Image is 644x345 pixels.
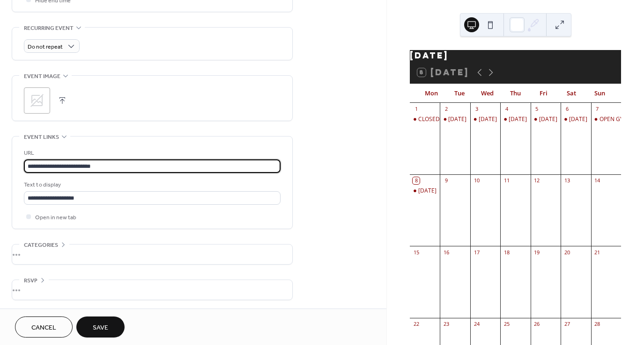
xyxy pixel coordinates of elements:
[413,106,420,113] div: 1
[24,180,279,190] div: Text to display
[413,177,420,184] div: 8
[24,132,59,142] span: Event links
[35,213,76,223] span: Open in new tab
[31,323,56,333] span: Cancel
[594,249,601,256] div: 21
[569,115,587,123] div: [DATE]
[440,115,470,123] div: Tuesday 2 Sept
[473,321,480,328] div: 24
[563,249,570,256] div: 20
[473,106,480,113] div: 3
[410,50,621,61] div: [DATE]
[24,276,37,286] span: RSVP
[28,42,63,52] span: Do not repeat
[503,177,510,184] div: 11
[473,177,480,184] div: 10
[418,187,437,195] div: [DATE]
[443,106,450,113] div: 2
[474,84,502,103] div: Wed
[533,249,540,256] div: 19
[503,321,510,328] div: 25
[24,87,50,114] div: ;
[502,84,530,103] div: Thu
[24,240,58,250] span: Categories
[24,72,60,81] span: Event image
[24,23,74,33] span: Recurring event
[93,323,108,333] span: Save
[533,177,540,184] div: 12
[12,244,292,264] div: •••
[24,148,279,158] div: URL
[591,115,621,123] div: OPEN GYM 9AM
[563,177,570,184] div: 13
[443,321,450,328] div: 23
[418,115,440,123] div: CLOSED
[594,177,601,184] div: 14
[15,316,73,338] button: Cancel
[585,84,614,103] div: Sun
[445,84,474,103] div: Tue
[529,84,557,103] div: Fri
[12,280,292,300] div: •••
[417,84,445,103] div: Mon
[594,106,601,113] div: 7
[539,115,557,123] div: [DATE]
[600,115,642,123] div: OPEN GYM 9AM
[473,249,480,256] div: 17
[531,115,561,123] div: Friday 5 Sept
[470,115,500,123] div: Wednesday 3 Sept
[533,106,540,113] div: 5
[561,115,591,123] div: Saturday 6 Sept
[503,249,510,256] div: 18
[503,106,510,113] div: 4
[413,249,420,256] div: 15
[448,115,466,123] div: [DATE]
[594,321,601,328] div: 28
[413,321,420,328] div: 22
[443,249,450,256] div: 16
[410,115,440,123] div: CLOSED
[479,115,497,123] div: [DATE]
[410,187,440,195] div: Monday 8 Sept
[533,321,540,328] div: 26
[563,321,570,328] div: 27
[443,177,450,184] div: 9
[563,106,570,113] div: 6
[76,316,125,338] button: Save
[500,115,530,123] div: Thursday 4 Sept
[509,115,527,123] div: [DATE]
[557,84,585,103] div: Sat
